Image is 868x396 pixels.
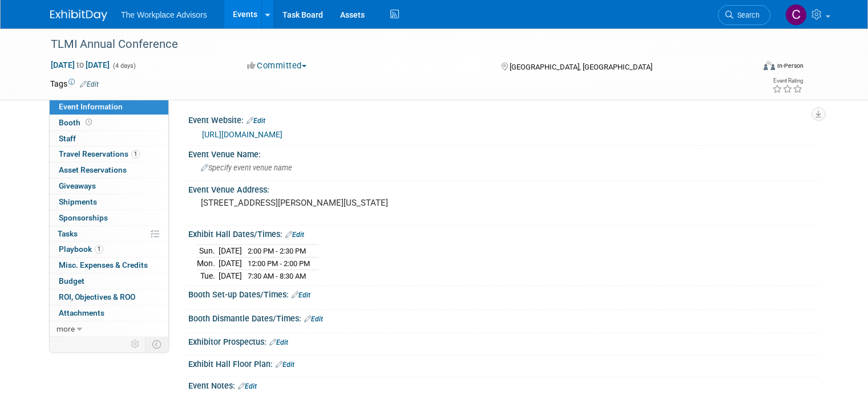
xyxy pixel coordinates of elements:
span: Tasks [58,229,78,238]
span: (4 days) [112,62,136,70]
a: Edit [238,382,257,390]
div: In-Person [777,62,804,70]
a: Travel Reservations1 [50,146,168,162]
span: 12:00 PM - 2:00 PM [248,259,310,268]
a: Search [718,5,770,25]
div: Exhibit Hall Floor Plan: [188,356,818,370]
span: Event Information [59,102,123,111]
span: Asset Reservations [59,165,127,174]
a: Sponsorships [50,210,168,226]
div: Event Venue Address: [188,181,818,195]
a: Budget [50,273,168,289]
a: Edit [276,361,294,369]
td: [DATE] [219,270,242,281]
div: Event Website: [188,112,818,126]
td: Tags [50,78,99,89]
span: 7:30 AM - 8:30 AM [248,272,306,280]
td: [DATE] [219,258,242,270]
span: more [56,324,75,333]
div: Booth Dismantle Dates/Times: [188,310,818,325]
span: Shipments [59,197,97,206]
td: Mon. [197,258,219,270]
a: Edit [292,291,310,299]
a: Edit [285,231,304,239]
a: [URL][DOMAIN_NAME] [202,130,282,139]
a: Booth [50,115,168,130]
span: ROI, Objectives & ROO [59,292,135,301]
span: 2:00 PM - 2:30 PM [248,247,306,255]
span: Giveaways [59,181,96,190]
span: Sponsorships [59,213,108,222]
span: Booth not reserved yet [83,118,94,126]
td: Personalize Event Tab Strip [126,337,146,352]
td: Tue. [197,270,219,281]
span: Attachments [59,308,104,317]
span: The Workplace Advisors [121,10,207,19]
a: Shipments [50,194,168,210]
img: ExhibitDay [50,10,107,21]
span: Playbook [59,244,103,254]
span: Staff [59,134,76,143]
div: Event Format [692,59,804,76]
span: [GEOGRAPHIC_DATA], [GEOGRAPHIC_DATA] [510,63,652,71]
button: Committed [243,60,311,72]
td: [DATE] [219,245,242,258]
pre: [STREET_ADDRESS][PERSON_NAME][US_STATE] [201,198,438,208]
a: Event Information [50,99,168,115]
span: [DATE] [DATE] [50,60,110,70]
img: Claudia St. John [785,4,807,26]
a: Attachments [50,305,168,321]
a: Tasks [50,226,168,242]
a: Playbook1 [50,242,168,257]
td: Sun. [197,245,219,258]
a: more [50,321,168,337]
span: Misc. Expenses & Credits [59,260,148,270]
span: Specify event venue name [201,164,292,172]
span: Budget [59,276,84,285]
a: Edit [80,80,99,88]
span: Booth [59,118,94,127]
div: Event Venue Name: [188,146,818,160]
span: to [75,60,86,70]
img: Format-Inperson.png [764,61,775,70]
div: Booth Set-up Dates/Times: [188,286,818,301]
div: Exhibitor Prospectus: [188,333,818,348]
a: Edit [269,338,288,346]
a: Edit [304,315,323,323]
span: 1 [95,245,103,254]
a: Misc. Expenses & Credits [50,258,168,273]
div: Event Rating [772,78,803,84]
a: Asset Reservations [50,162,168,178]
span: Search [733,11,760,19]
a: ROI, Objectives & ROO [50,289,168,305]
span: Travel Reservations [59,149,140,158]
span: 1 [131,150,140,158]
td: Toggle Event Tabs [146,337,169,352]
div: Exhibit Hall Dates/Times: [188,226,818,240]
a: Edit [247,117,265,125]
div: TLMI Annual Conference [47,34,740,55]
a: Staff [50,131,168,146]
a: Giveaways [50,178,168,194]
div: Event Notes: [188,377,818,392]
